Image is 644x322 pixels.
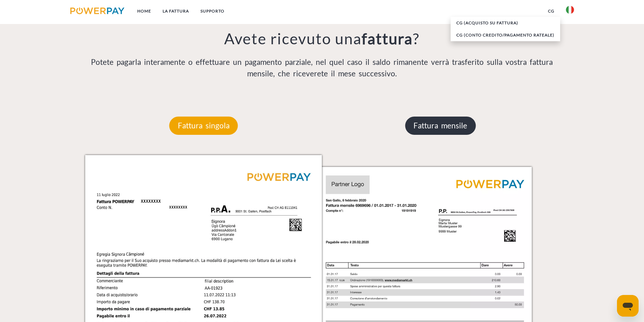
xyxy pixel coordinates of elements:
a: Home [132,5,157,17]
p: Potete pagarla interamente o effettuare un pagamento parziale, nel quel caso il saldo rimanente v... [85,56,559,79]
a: CG (Acquisto su fattura) [451,17,560,29]
a: CG [542,5,560,17]
img: logo-powerpay.svg [70,7,125,14]
iframe: Pulsante per aprire la finestra di messaggistica, conversazione in corso [617,295,639,317]
p: Fattura singola [169,117,238,135]
b: fattura [362,29,413,48]
a: CG (Conto Credito/Pagamento rateale) [451,29,560,41]
a: Supporto [195,5,230,17]
img: it [566,6,574,14]
a: LA FATTURA [157,5,195,17]
p: Fattura mensile [405,117,476,135]
h3: Avete ricevuto una ? [85,29,559,48]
